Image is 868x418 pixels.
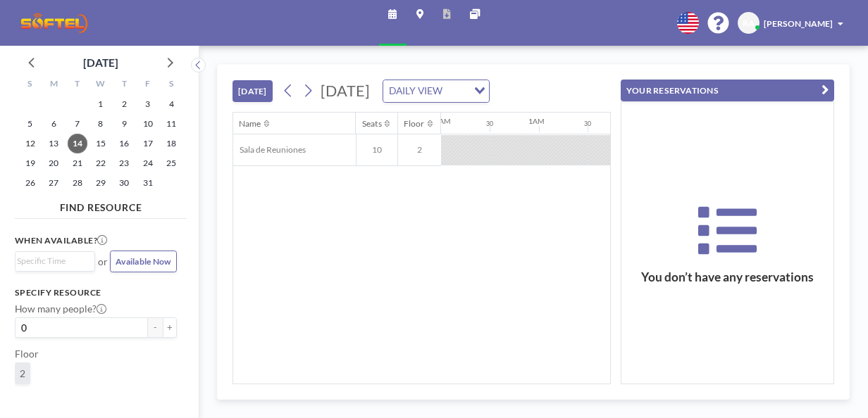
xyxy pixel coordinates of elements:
span: Tuesday, October 21, 2025 [68,153,87,173]
span: Thursday, October 16, 2025 [114,134,134,153]
h4: FIND RESOURCE [15,196,187,213]
button: YOUR RESERVATIONS [621,80,834,101]
span: Tuesday, October 28, 2025 [68,173,87,193]
img: organization-logo [20,11,89,35]
div: Search for option [383,80,489,102]
span: [PERSON_NAME] [764,18,833,29]
div: S [18,76,42,94]
span: Wednesday, October 22, 2025 [91,153,111,173]
div: Name [239,118,261,129]
div: S [160,76,183,94]
span: Wednesday, October 8, 2025 [91,114,111,134]
span: Monday, October 27, 2025 [44,173,63,193]
span: Saturday, October 25, 2025 [161,153,181,173]
span: Friday, October 10, 2025 [138,114,158,134]
span: Saturday, October 4, 2025 [161,94,181,114]
span: Saturday, October 11, 2025 [161,114,181,134]
span: RA [743,18,755,28]
button: Available Now [110,251,177,272]
span: Monday, October 6, 2025 [44,114,63,134]
div: Floor [404,118,424,129]
div: F [136,76,159,94]
span: Thursday, October 30, 2025 [114,173,134,193]
span: Monday, October 20, 2025 [44,153,63,173]
span: Monday, October 13, 2025 [44,134,63,153]
span: Thursday, October 2, 2025 [114,94,134,114]
button: + [163,317,178,338]
label: How many people? [15,303,106,315]
input: Search for option [17,255,87,268]
div: M [42,76,65,94]
input: Search for option [446,83,466,99]
div: 30 [584,120,591,128]
span: Friday, October 3, 2025 [138,94,158,114]
div: [DATE] [83,53,118,72]
span: Sunday, October 12, 2025 [20,134,40,153]
span: 10 [356,144,398,155]
span: 2 [20,367,25,379]
span: Wednesday, October 29, 2025 [91,173,111,193]
span: Available Now [116,256,171,267]
div: Search for option [15,252,95,271]
h3: Specify resource [15,287,178,298]
span: Friday, October 24, 2025 [138,153,158,173]
button: - [148,317,163,338]
span: Tuesday, October 14, 2025 [68,134,87,153]
div: W [89,76,112,94]
span: Sala de Reuniones [233,144,306,155]
span: Saturday, October 18, 2025 [161,134,181,153]
span: Wednesday, October 1, 2025 [91,94,111,114]
span: Friday, October 31, 2025 [138,173,158,193]
label: Floor [15,348,39,360]
div: 30 [486,120,493,128]
div: T [113,76,136,94]
div: Seats [362,118,382,129]
span: [DATE] [321,82,370,100]
span: Sunday, October 26, 2025 [20,173,40,193]
span: 2 [398,144,441,155]
span: DAILY VIEW [386,83,445,99]
span: Thursday, October 9, 2025 [114,114,134,134]
span: Tuesday, October 7, 2025 [68,114,87,134]
h3: You don’t have any reservations [621,270,833,285]
span: Wednesday, October 15, 2025 [91,134,111,153]
span: Sunday, October 19, 2025 [20,153,40,173]
span: or [98,255,108,267]
button: [DATE] [232,80,272,102]
div: T [66,76,89,94]
span: Thursday, October 23, 2025 [114,153,134,173]
div: 1AM [528,117,545,126]
span: Friday, October 17, 2025 [138,134,158,153]
span: Sunday, October 5, 2025 [20,114,40,134]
